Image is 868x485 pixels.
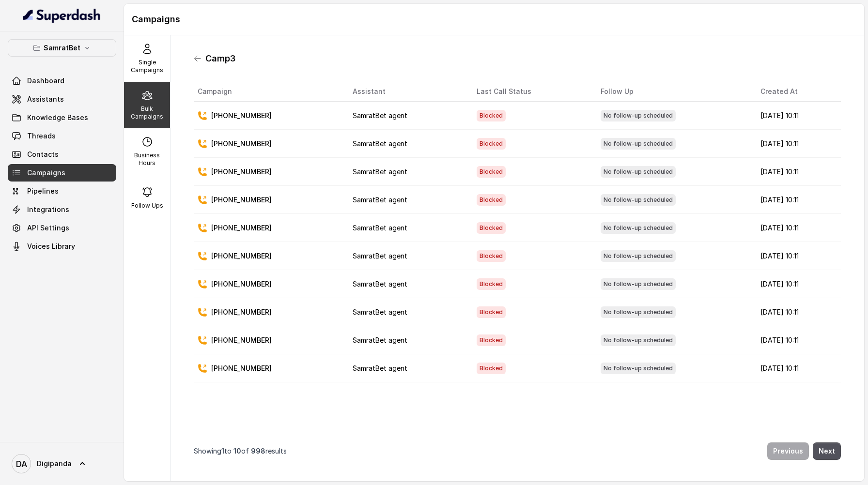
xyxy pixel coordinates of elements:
span: SamratBet agent [353,111,407,120]
span: SamratBet agent [353,280,407,288]
span: Integrations [27,205,69,214]
span: Campaigns [27,168,65,178]
th: Created At [753,82,841,102]
a: Pipelines [8,182,116,200]
span: No follow-up scheduled [601,278,676,290]
th: Assistant [345,82,469,102]
span: SamratBet agent [353,308,407,316]
span: Knowledge Bases [27,113,88,122]
p: Business Hours [128,152,166,167]
p: Bulk Campaigns [128,105,166,121]
span: Contacts [27,150,59,159]
text: DA [16,459,27,469]
span: No follow-up scheduled [601,222,676,234]
span: Digipanda [37,459,72,469]
p: [PHONE_NUMBER] [211,195,272,205]
span: Blocked [477,334,506,346]
h1: Campaigns [132,12,856,27]
button: Next [813,442,841,460]
span: SamratBet agent [353,139,407,148]
span: Threads [27,131,56,141]
span: Blocked [477,363,506,374]
span: Blocked [477,138,506,150]
span: No follow-up scheduled [601,194,676,206]
span: Pipelines [27,186,59,196]
a: Assistants [8,91,116,108]
span: API Settings [27,223,69,233]
span: Blocked [477,166,506,178]
p: [PHONE_NUMBER] [211,223,272,233]
p: Single Campaigns [128,59,166,74]
img: light.svg [23,8,101,23]
a: Threads [8,127,116,145]
nav: Pagination [194,437,841,466]
a: Voices Library [8,238,116,255]
span: No follow-up scheduled [601,306,676,318]
a: API Settings [8,219,116,237]
p: [PHONE_NUMBER] [211,364,272,373]
a: Campaigns [8,164,116,182]
span: Blocked [477,110,506,121]
a: Contacts [8,146,116,163]
span: SamratBet agent [353,364,407,372]
span: No follow-up scheduled [601,250,676,262]
span: SamratBet agent [353,336,407,344]
td: [DATE] 10:11 [753,354,841,382]
span: No follow-up scheduled [601,334,676,346]
span: 1 [221,447,224,455]
td: [DATE] 10:11 [753,242,841,270]
p: SamratBet [44,42,80,54]
span: No follow-up scheduled [601,166,676,178]
button: Previous [767,442,809,460]
p: Follow Ups [131,202,163,210]
td: [DATE] 10:11 [753,102,841,130]
span: 998 [251,447,265,455]
p: [PHONE_NUMBER] [211,335,272,345]
td: [DATE] 10:11 [753,214,841,242]
a: Digipanda [8,450,116,477]
th: Last Call Status [469,82,593,102]
span: SamratBet agent [353,224,407,232]
th: Campaign [194,82,345,102]
td: [DATE] 10:11 [753,298,841,326]
p: Showing to of results [194,446,287,456]
span: Blocked [477,306,506,318]
span: Voices Library [27,242,75,251]
span: Assistants [27,94,64,104]
span: Blocked [477,278,506,290]
span: Blocked [477,194,506,206]
a: Integrations [8,201,116,218]
td: [DATE] 10:11 [753,326,841,354]
span: No follow-up scheduled [601,138,676,150]
p: [PHONE_NUMBER] [211,139,272,149]
p: [PHONE_NUMBER] [211,279,272,289]
a: Knowledge Bases [8,109,116,126]
span: No follow-up scheduled [601,363,676,374]
span: SamratBet agent [353,252,407,260]
td: [DATE] 10:11 [753,270,841,298]
span: SamratBet agent [353,167,407,176]
button: SamratBet [8,39,116,57]
span: Dashboard [27,76,64,86]
td: [DATE] 10:11 [753,130,841,158]
p: [PHONE_NUMBER] [211,167,272,177]
span: Blocked [477,250,506,262]
a: Dashboard [8,72,116,90]
th: Follow Up [593,82,753,102]
span: 10 [233,447,241,455]
h1: Camp3 [205,51,235,66]
p: [PHONE_NUMBER] [211,307,272,317]
span: Blocked [477,222,506,234]
td: [DATE] 10:11 [753,186,841,214]
span: SamratBet agent [353,196,407,204]
span: No follow-up scheduled [601,110,676,121]
td: [DATE] 10:11 [753,158,841,186]
p: [PHONE_NUMBER] [211,251,272,261]
p: [PHONE_NUMBER] [211,111,272,121]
